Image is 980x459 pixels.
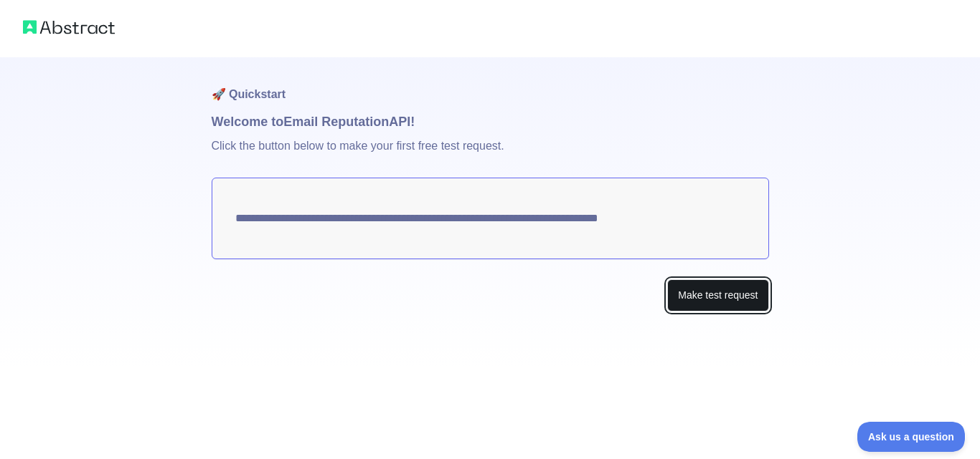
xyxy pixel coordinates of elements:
[23,17,115,37] img: Abstract logo
[212,112,769,132] h1: Welcome to Email Reputation API!
[212,132,769,178] p: Click the button below to make your first free test request.
[667,279,768,311] button: Make test request
[857,422,966,452] iframe: Toggle Customer Support
[212,57,769,112] h1: 🚀 Quickstart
